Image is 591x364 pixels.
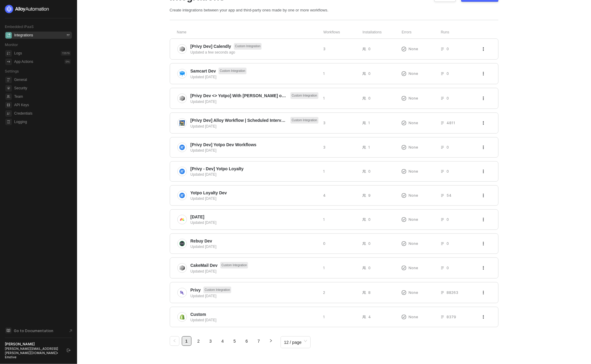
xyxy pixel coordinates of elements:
span: General [14,76,71,83]
span: 1 [323,169,325,174]
span: Rebuy Dev [191,238,212,244]
span: Samcart Dev [191,68,216,74]
div: [PERSON_NAME][EMAIL_ADDRESS][PERSON_NAME][DOMAIN_NAME] • Emotive [5,347,61,359]
span: icon-threedots [482,72,485,76]
span: 0 [323,241,326,246]
div: Name [177,30,324,35]
span: Team [14,93,71,100]
span: icon-threedots [482,170,485,173]
div: Updated [DATE] [191,74,319,80]
span: None [409,193,418,198]
span: icon-users [362,47,366,51]
span: None [409,241,418,246]
span: credentials [5,110,12,117]
span: icon-list [441,266,444,270]
div: Updated [DATE] [191,293,319,299]
span: icon-users [362,218,366,221]
span: Logging [14,118,71,125]
div: Runs [441,30,482,35]
span: [Privy Dev] Alloy Workflow | Scheduled Interval imitating Yotpo [191,117,288,123]
span: Privy [191,287,201,293]
img: integration-icon [179,241,185,246]
a: 5 [230,337,239,346]
img: logo [5,5,49,13]
span: 0 [447,265,449,270]
div: Updated [DATE] [191,220,319,225]
span: 1 [323,265,325,270]
span: API Keys [14,101,71,109]
a: 4 [218,337,227,346]
div: Integrations [14,33,33,38]
span: None [409,290,418,295]
span: team [5,94,12,100]
span: None [409,169,418,174]
span: 1 [323,314,325,319]
img: integration-icon [179,145,185,150]
span: 88263 [447,290,459,295]
span: 1 [323,217,325,222]
li: 2 [194,336,204,346]
span: [DATE] [191,214,204,220]
span: 8379 [447,314,456,319]
span: 2 [323,290,325,295]
span: 0 [369,241,371,246]
span: None [409,96,418,101]
div: Updated [DATE] [191,124,319,129]
span: icon-exclamation [402,315,406,319]
li: 7 [254,336,264,346]
span: 0 [447,145,449,150]
span: icon-threedots [482,315,485,319]
span: 0 [447,217,449,222]
span: icon-users [362,291,366,295]
span: Embedded iPaaS [5,24,34,29]
span: 9 [369,193,371,198]
span: [Privy Dev] Yotpo Dev Workflows [191,142,257,148]
span: Custom [191,311,206,317]
span: icon-exclamation [402,96,406,101]
span: 0 [447,241,449,246]
span: 4811 [447,120,456,125]
span: icon-list [441,121,444,125]
div: Workflows [324,30,363,35]
span: Credentials [14,110,71,117]
li: 5 [230,336,240,346]
div: Updated [DATE] [191,99,319,104]
input: Page Size [284,337,307,348]
span: icon-threedots [482,97,485,100]
button: right [266,336,276,346]
span: 0 [369,96,371,101]
span: icon-threedots [482,242,485,245]
span: icon-users [362,266,366,270]
span: icon-exclamation [402,217,406,222]
span: icon-logs [5,50,12,57]
span: icon-users [362,170,366,173]
span: 1 [369,120,370,125]
span: 1 [369,145,370,150]
span: icon-threedots [482,218,485,221]
span: 0 [369,265,371,270]
span: 0 [369,169,371,174]
div: Updated [DATE] [191,148,319,153]
span: icon-exclamation [402,241,406,246]
span: 54 [447,193,452,198]
span: Custom Integration [219,68,247,74]
a: 2 [194,337,203,346]
span: documentation [5,328,11,334]
span: icon-exclamation [402,121,406,125]
div: Page Size [281,336,311,346]
span: [Privy - Dev] Yotpo Loyalty [191,166,244,172]
span: None [409,314,418,319]
span: 0 [447,71,449,76]
img: integration-icon [179,314,185,320]
a: 3 [206,337,215,346]
span: icon-list [441,194,444,197]
span: icon-list [441,218,444,221]
div: 0 % [64,59,71,64]
div: App Actions [14,59,33,64]
span: icon-app-actions [5,59,12,65]
span: integrations [5,32,12,39]
div: Errors [402,30,441,35]
img: integration-icon [179,265,185,271]
img: integration-icon [179,46,185,52]
span: 4 [369,314,371,319]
